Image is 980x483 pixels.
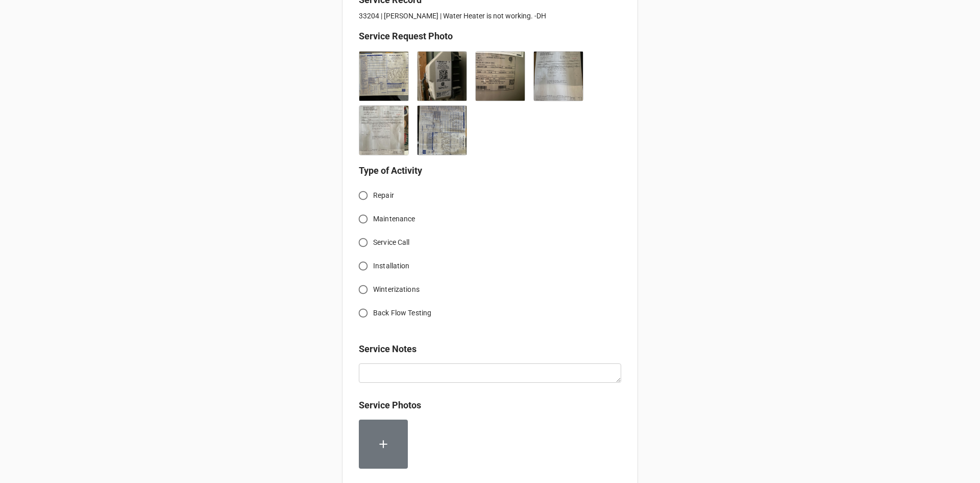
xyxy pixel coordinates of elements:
[359,11,621,21] p: 33204 | [PERSON_NAME] | Water Heater is not working. -DH
[373,284,420,295] span: Winterizations
[359,398,421,412] label: Service Photos
[373,214,415,224] span: Maintenance
[475,47,533,101] div: 2025-08-04 13.20.49.jpg
[359,31,453,41] b: Service Request Photo
[373,308,431,318] span: Back Flow Testing
[373,190,394,201] span: Repair
[373,237,410,248] span: Service Call
[533,47,592,101] div: 2025-08-12 07.56.59.jpg
[418,52,467,101] img: 7DXqGR0m6rHsvl_JSg7l5r4cqhp5a9Qwp5rGlh5449k
[476,52,525,101] img: Wt2XQagI85-JgochAmBbs4I_CktxWN5kLuVKU7dB7KA
[373,261,410,271] span: Installation
[359,101,417,155] div: 2025-08-12 07.59.11.jpg
[359,52,408,101] img: 0ExOg638Vg4vpcJFGSoPEdDyfpfTV8Z1eyD_Em5FN4c
[359,106,408,155] img: DZe9SfRZvniu1hPwBflFQM9fqUrzknGmT5otEysQPgs
[359,47,417,101] div: 2025-08-04 14.38.40.jpg
[359,342,416,356] label: Service Notes
[359,164,422,178] label: Type of Activity
[418,106,467,155] img: ba9E-aZ3diIPjjgSj44czcd_bZxUWRV85r0u3XXURM4
[534,52,583,101] img: 1xrolD6RrsHo9q61NxPL3YFzw_D_Un4ALhJZQf1a8Y0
